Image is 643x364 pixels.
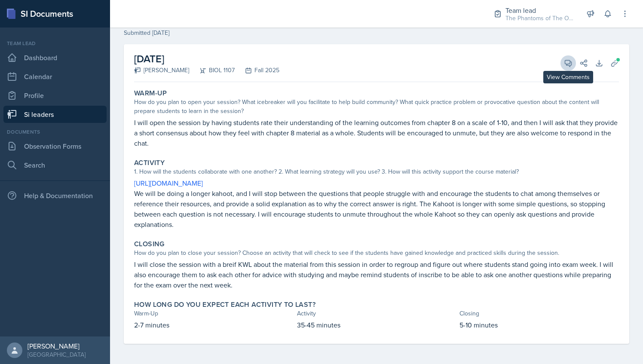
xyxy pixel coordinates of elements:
div: 1. How will the students collaborate with one another? 2. What learning strategy will you use? 3.... [134,167,619,176]
div: Activity [297,309,456,318]
div: Help & Documentation [3,187,107,204]
div: Closing [459,309,619,318]
h2: [DATE] [134,51,279,67]
a: Si leaders [3,106,107,123]
a: Observation Forms [3,138,107,155]
a: [URL][DOMAIN_NAME] [134,178,203,188]
button: View Comments [560,55,576,71]
label: Warm-Up [134,89,167,98]
div: BIOL 1107 [189,66,235,75]
div: Warm-Up [134,309,294,318]
p: I will close the session with a breif KWL about the material from this session in order to regrou... [134,259,619,290]
div: How do you plan to open your session? What icebreaker will you facilitate to help build community... [134,98,619,116]
div: Submitted [DATE] [124,28,629,37]
div: Documents [3,128,107,136]
p: 2-7 minutes [134,320,294,330]
p: I will open the session by having students rate their understanding of the learning outcomes from... [134,117,619,148]
label: Activity [134,159,165,167]
div: Team lead [505,5,574,15]
div: [PERSON_NAME] [134,66,189,75]
div: Team lead [3,40,107,47]
a: Calendar [3,68,107,85]
div: Fall 2025 [235,66,279,75]
label: Closing [134,240,165,248]
a: Dashboard [3,49,107,66]
div: How do you plan to close your session? Choose an activity that will check to see if the students ... [134,248,619,257]
div: [GEOGRAPHIC_DATA] [28,350,86,359]
p: We will be doing a longer kahoot, and I will stop between the questions that people struggle with... [134,188,619,229]
a: Search [3,156,107,174]
label: How long do you expect each activity to last? [134,300,315,309]
p: 5-10 minutes [459,320,619,330]
a: Profile [3,87,107,104]
p: 35-45 minutes [297,320,456,330]
div: The Phantoms of The Opera / Fall 2025 [505,14,574,23]
div: [PERSON_NAME] [28,342,86,350]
